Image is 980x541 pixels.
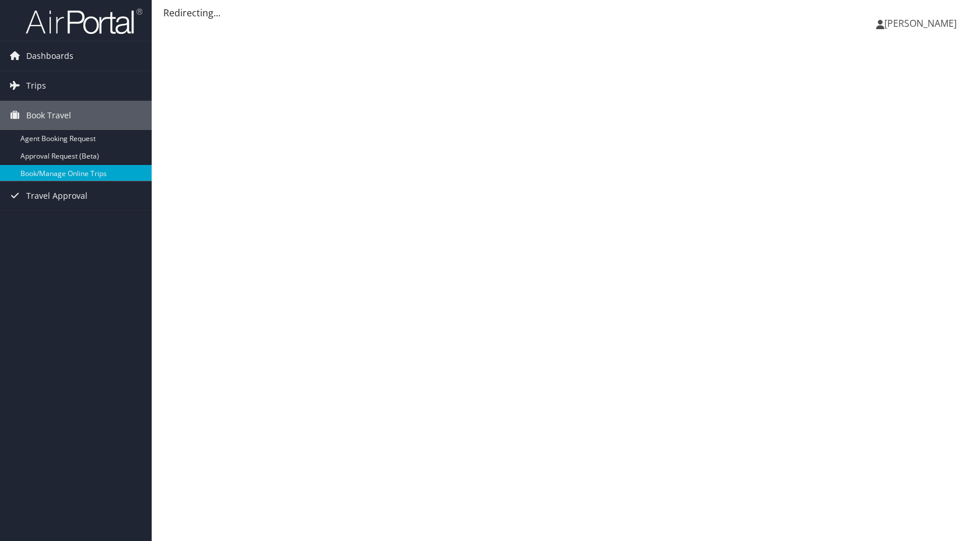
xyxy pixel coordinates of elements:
img: airportal-logo.png [26,8,142,35]
span: Trips [26,71,46,100]
div: Redirecting... [163,6,968,20]
a: [PERSON_NAME] [876,6,968,41]
span: Book Travel [26,101,71,130]
span: Travel Approval [26,181,87,210]
span: [PERSON_NAME] [884,17,957,30]
span: Dashboards [26,41,73,71]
